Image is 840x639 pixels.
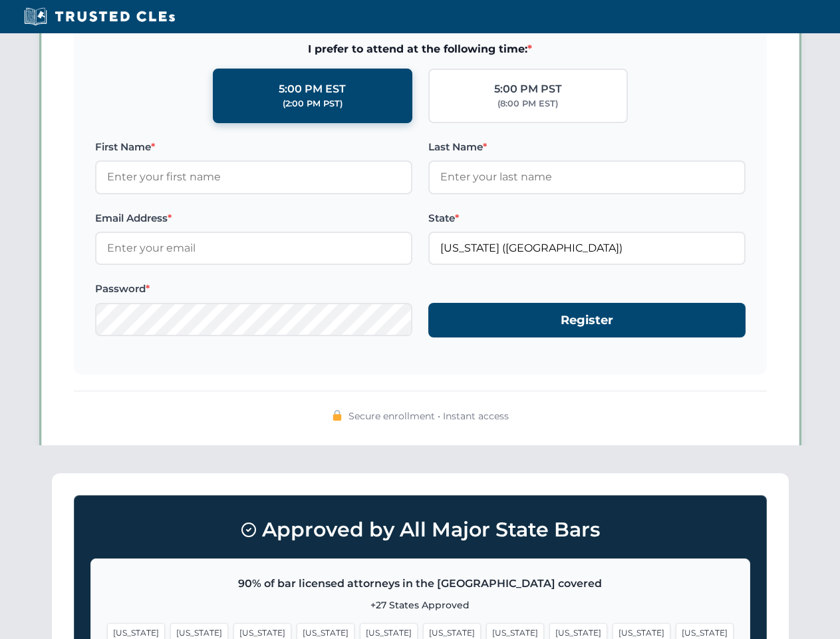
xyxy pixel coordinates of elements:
[107,598,734,612] p: +27 States Approved
[95,281,412,297] label: Password
[428,303,746,338] button: Register
[95,139,412,155] label: First Name
[107,575,734,592] p: 90% of bar licensed attorneys in the [GEOGRAPHIC_DATA] covered
[90,512,750,548] h3: Approved by All Major State Bars
[428,232,746,265] input: Arizona (AZ)
[95,210,412,226] label: Email Address
[428,210,746,226] label: State
[497,97,558,110] div: (8:00 PM EST)
[279,81,346,98] div: 5:00 PM EST
[428,160,746,194] input: Enter your last name
[332,410,343,421] img: 🔒
[349,409,509,423] span: Secure enrollment • Instant access
[95,232,412,265] input: Enter your email
[494,81,562,98] div: 5:00 PM PST
[95,160,412,194] input: Enter your first name
[283,97,343,110] div: (2:00 PM PST)
[20,7,179,27] img: Trusted CLEs
[95,41,746,58] span: I prefer to attend at the following time:
[428,139,746,155] label: Last Name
